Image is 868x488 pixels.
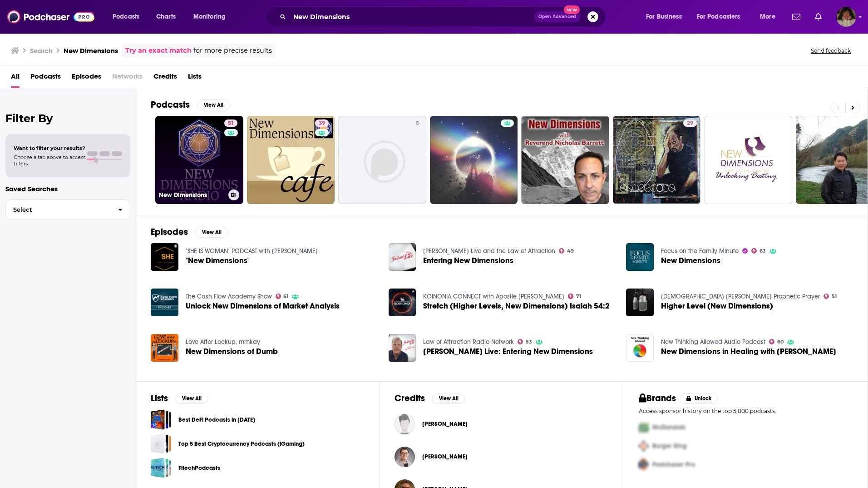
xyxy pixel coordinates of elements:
span: 29 [687,119,693,128]
span: Higher Level (New Dimensions) [661,302,773,310]
span: Choose a tab above to access filters. [14,154,85,167]
h2: Brands [639,393,676,404]
a: Law of Attraction Radio Network [423,338,514,346]
img: Joshua Live: Entering New Dimensions [389,334,416,362]
img: Third Pro Logo [635,455,652,474]
a: Apostle Joshua Selman Prophetic Prayer [661,293,820,300]
a: 61 [276,294,289,299]
a: Top 5 Best Cryptocurrency Podcasts (iGaming) [178,439,305,449]
img: "New Dimensions" [151,243,178,271]
span: Want to filter your results? [14,145,85,151]
span: Select [6,207,111,213]
button: Send feedback [808,47,853,55]
p: Access sponsor history on the top 5,000 podcasts. [639,408,853,414]
img: New Dimensions of Dumb [151,334,178,362]
span: Lists [188,69,202,88]
h2: Lists [151,393,168,404]
span: [PERSON_NAME] Live: Entering New Dimensions [423,348,593,355]
p: Saved Searches [5,184,130,193]
a: 29 [613,116,701,204]
a: 39 [247,116,335,204]
a: Charts [150,10,181,24]
a: Love After Lockup, mmkay [186,338,260,346]
span: Open Advanced [538,15,576,19]
span: All [11,69,20,88]
span: 63 [759,249,766,253]
a: ListsView All [151,393,208,404]
a: Joshua Live: Entering New Dimensions [423,348,593,355]
a: "SHE IS WOMAN" PODCAST with Mbalenhle Khanyile [186,247,318,255]
a: PodcastsView All [151,99,230,110]
span: New Dimensions of Dumb [186,348,278,355]
img: Orla Hopkins [395,414,415,434]
span: [PERSON_NAME] [422,453,468,460]
img: First Pro Logo [635,418,652,437]
span: FitechPodcasts [151,458,171,478]
a: 29 [683,120,697,127]
button: open menu [754,10,787,24]
a: EpisodesView All [151,226,228,238]
a: 60 [769,339,784,344]
a: New Dimensions in Healing with William Bengston [626,334,654,362]
a: Higher Level (New Dimensions) [626,289,654,316]
img: Second Pro Logo [635,437,652,455]
span: Entering New Dimensions [423,257,513,264]
a: Best DeFi Podcasts in 2022 [151,409,171,430]
a: 39 [315,120,329,127]
span: Burger King [652,442,687,450]
img: User Profile [836,7,856,27]
span: For Business [646,10,682,23]
a: Van Jackson [422,453,468,460]
span: Stretch (Higher Levels, New Dimensions) Isaiah 54:2 [423,302,610,310]
span: Monitoring [193,10,226,23]
img: Stretch (Higher Levels, New Dimensions) Isaiah 54:2 [389,289,416,316]
a: 51 [224,120,237,127]
span: Networks [112,69,143,88]
span: More [760,10,775,23]
img: Entering New Dimensions [389,243,416,271]
h2: Credits [395,393,425,404]
a: Show notifications dropdown [789,9,804,25]
a: Top 5 Best Cryptocurrency Podcasts (iGaming) [151,433,171,454]
a: Podcasts [30,69,61,88]
button: View All [197,100,230,110]
span: McDonalds [652,423,686,431]
span: 51 [832,294,837,299]
button: View All [175,393,208,404]
img: Van Jackson [395,447,415,467]
span: 51 [228,119,234,128]
h3: Search [30,46,53,55]
button: open menu [187,10,237,24]
a: Try an exact match [125,45,192,56]
span: Unlock New Dimensions of Market Analysis [186,302,340,310]
a: 49 [559,248,574,254]
span: for more precise results [193,45,272,56]
a: New Dimensions in Healing with William Bengston [661,348,836,355]
span: New [564,5,580,14]
a: "New Dimensions" [186,257,250,264]
img: New Dimensions [626,243,654,271]
button: Open AdvancedNew [534,11,580,22]
a: Best DeFi Podcasts in [DATE] [178,415,255,425]
span: New Dimensions in Healing with [PERSON_NAME] [661,348,836,355]
a: 71 [568,294,581,299]
a: New Thinking Allowed Audio Podcast [661,338,765,346]
a: Orla Hopkins [422,420,468,428]
a: Credits [153,69,177,88]
h3: New Dimensions [64,46,118,55]
a: 51New Dimensions [155,116,243,204]
a: 5 [338,116,426,204]
h2: Episodes [151,226,188,238]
